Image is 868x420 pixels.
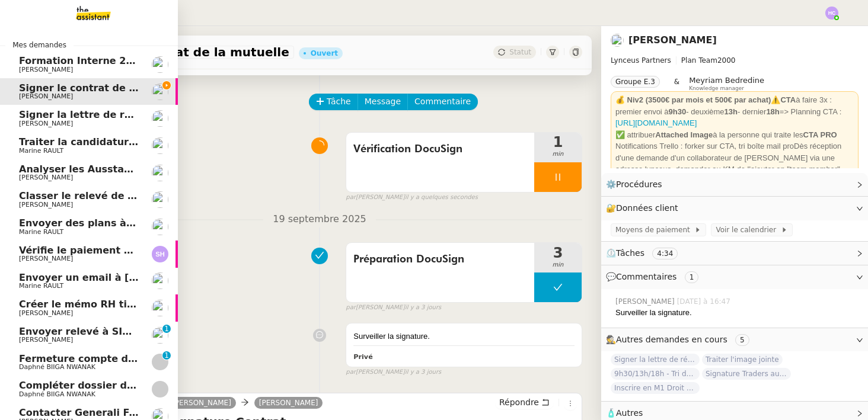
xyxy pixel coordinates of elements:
strong: Attached Image [655,130,713,139]
span: Daphné BIIGA NWANAK [19,363,95,371]
span: Meyriam Bedredine [689,76,764,85]
span: Préparation DocuSign [353,251,527,268]
img: users%2FIoBAolhPL9cNaVKpLOfSBrcGcwi2%2Favatar%2F50a6465f-3fe2-4509-b080-1d8d3f65d641 [152,300,168,316]
img: users%2FNmPW3RcGagVdwlUj0SIRjiM8zA23%2Favatar%2Fb3e8f68e-88d8-429d-a2bd-00fb6f2d12db [152,191,168,208]
span: Voir le calendrier [716,224,780,236]
span: ⏲️ [606,248,688,258]
strong: CTA [780,95,796,104]
span: 19 septembre 2025 [263,211,376,227]
button: Répondre [495,396,554,409]
nz-tag: 4:34 [652,248,678,259]
p: 1 [164,325,169,335]
nz-tag: 1 [685,271,699,283]
b: Privé [353,353,372,361]
nz-tag: Groupe E.3 [611,76,660,88]
span: 🔐 [606,201,683,215]
span: par [346,193,356,203]
span: Statut [509,48,531,56]
span: Commentaire [414,95,471,108]
span: il y a 3 jours [405,303,441,313]
div: ⚠️ à faire 3x : premier envoi à - deuxième - dernier => Planning CTA : [615,94,854,129]
span: Classer le relevé de commissions [19,190,196,201]
span: 1 [534,135,582,149]
a: [PERSON_NAME] [628,34,717,46]
span: 💬 [606,272,703,281]
span: [PERSON_NAME] [19,92,73,100]
span: Traiter l'image jointe [702,354,783,366]
div: ⏲️Tâches 4:34 [601,242,868,265]
span: Compléter dossier domiciliation asso sur Se Domicilier [19,380,311,391]
span: Message [365,95,401,108]
div: ⚙️Procédures [601,173,868,196]
span: Signer la lettre de rémunération [19,109,193,120]
span: [PERSON_NAME] [19,309,73,317]
span: Moyens de paiement [615,224,694,236]
span: [PERSON_NAME] [19,174,73,181]
img: users%2FWH1OB8fxGAgLOjAz1TtlPPgOcGL2%2Favatar%2F32e28291-4026-4208-b892-04f74488d877 [152,327,168,344]
span: il y a quelques secondes [405,193,478,203]
a: [PERSON_NAME] [167,397,236,408]
span: Plan Team [681,56,717,65]
img: users%2FTDxDvmCjFdN3QFePFNGdQUcJcQk1%2Favatar%2F0cfb3a67-8790-4592-a9ec-92226c678442 [611,34,624,47]
span: Tâche [327,95,351,108]
img: svg [825,7,838,20]
img: users%2FTDxDvmCjFdN3QFePFNGdQUcJcQk1%2Favatar%2F0cfb3a67-8790-4592-a9ec-92226c678442 [152,84,168,100]
img: users%2Fa6PbEmLwvGXylUqKytRPpDpAx153%2Favatar%2Ffanny.png [152,165,168,181]
span: Signature Traders autorisés [702,368,791,380]
span: Envoyer un email à [EMAIL_ADDRESS][DOMAIN_NAME] [19,272,309,283]
strong: 18h [766,107,779,116]
span: [PERSON_NAME] [19,66,73,73]
span: Autres demandes en cours [616,335,727,344]
span: [PERSON_NAME] [19,336,73,344]
span: ⚙️ [606,178,668,191]
button: Commentaire [407,94,478,110]
span: 3 [534,246,582,260]
span: [PERSON_NAME] [615,296,677,307]
span: 🕵️ [606,335,754,344]
span: Knowledge manager [689,85,744,92]
img: users%2Fo4K84Ijfr6OOM0fa5Hz4riIOf4g2%2Favatar%2FChatGPT%20Image%201%20aou%CC%82t%202025%2C%2010_2... [152,219,168,235]
span: Données client [616,203,678,213]
span: Envoyer des plans à [PERSON_NAME] [19,217,218,229]
span: Lynceus Partners [611,56,671,65]
span: Analyser les Ausstandsmeldungen [19,163,203,175]
div: 🔐Données client [601,197,868,220]
strong: 13h [725,107,738,116]
strong: 9h30 [669,107,687,116]
span: Traiter la candidature d'[PERSON_NAME] [19,136,236,148]
strong: 💰 Niv2 (3500€ par mois et 500€ par achat) [615,95,771,104]
span: [PERSON_NAME] [19,120,73,127]
span: par [346,303,356,313]
span: il y a 3 jours [405,367,441,377]
span: 🧴 [606,408,643,418]
span: [PERSON_NAME] [19,201,73,209]
span: Fermeture compte domiciliation Kandbaz [19,353,240,364]
p: 1 [164,351,169,362]
small: [PERSON_NAME] [346,193,478,203]
span: Procédures [616,179,662,189]
img: users%2FTDxDvmCjFdN3QFePFNGdQUcJcQk1%2Favatar%2F0cfb3a67-8790-4592-a9ec-92226c678442 [152,110,168,127]
span: Signer le contrat de la mutuelle [19,82,189,94]
div: Surveiller la signature. [353,331,575,342]
span: Formation Interne 2 - [PERSON_NAME] [19,55,225,66]
span: Créer le mémo RH tickets restaurant [19,299,215,310]
span: par [346,367,356,377]
small: [PERSON_NAME] [346,303,441,313]
nz-badge-sup: 1 [162,351,171,360]
a: [PERSON_NAME] [254,397,323,408]
span: & [674,76,679,91]
div: Notifications Trello : forker sur CTA, tri boîte mail proDès réception d'une demande d'un collabo... [615,140,854,175]
span: Signer la lettre de rémunération [611,354,700,366]
div: Ouvert [311,50,338,57]
div: 💬Commentaires 1 [601,265,868,288]
span: Inscrire en M1 Droit des affaires [611,382,700,394]
span: Marine RAULT [19,282,63,290]
span: Vérifie le paiement de la facture 24513 [19,245,228,256]
span: Vérification DocuSign [353,140,527,158]
button: Message [358,94,408,110]
span: Contacter Generali France pour demande AU094424 [19,407,297,418]
div: ✅ attribuer à la personne qui traite les [615,129,854,141]
span: Envoyer relevé à SIP pour [PERSON_NAME] [19,326,249,337]
span: Daphné BIIGA NWANAK [19,390,95,398]
span: Marine RAULT [19,147,63,155]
